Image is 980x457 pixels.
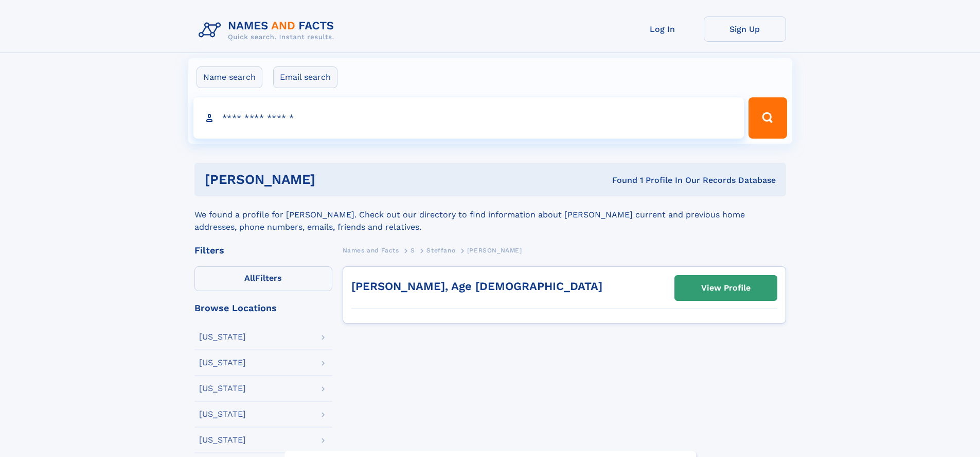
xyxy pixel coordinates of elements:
label: Name search [197,66,262,88]
span: Steffano [426,247,455,254]
input: search input [193,97,744,139]
a: Steffano [426,244,455,257]
div: [US_STATE] [199,359,246,367]
a: Log In [621,16,704,42]
div: [US_STATE] [199,436,246,444]
div: Browse Locations [194,303,332,313]
span: [PERSON_NAME] [467,247,522,254]
a: View Profile [675,276,777,300]
a: Sign Up [704,16,786,42]
span: S [411,247,415,254]
div: We found a profile for [PERSON_NAME]. Check out our directory to find information about [PERSON_N... [194,196,786,233]
div: Found 1 Profile In Our Records Database [464,175,776,186]
label: Filters [194,266,332,291]
a: Names and Facts [343,244,399,257]
div: [US_STATE] [199,410,246,418]
button: Search Button [749,97,787,139]
span: All [244,273,255,283]
label: Email search [273,66,337,88]
div: Filters [194,246,332,255]
img: Logo Names and Facts [194,16,343,44]
h1: [PERSON_NAME] [205,173,464,186]
div: [US_STATE] [199,384,246,393]
a: S [411,244,415,257]
div: [US_STATE] [199,333,246,341]
a: [PERSON_NAME], Age [DEMOGRAPHIC_DATA] [351,280,602,293]
div: View Profile [701,276,751,300]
